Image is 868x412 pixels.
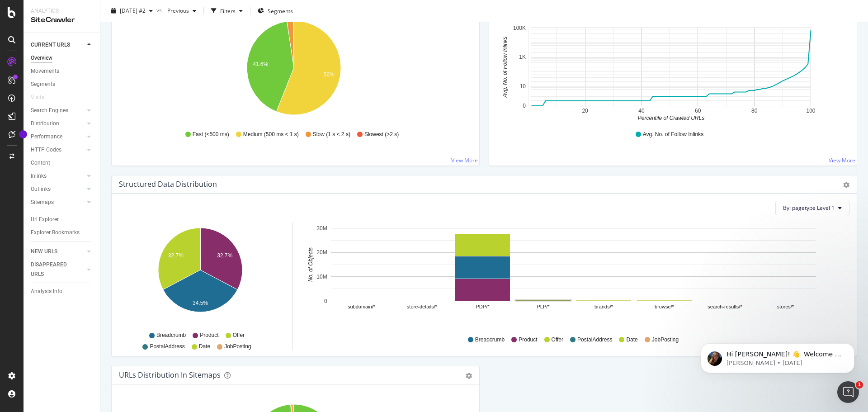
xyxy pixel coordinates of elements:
[200,331,218,339] span: Product
[31,145,85,155] a: HTTP Codes
[655,304,675,309] text: browse/*
[31,106,85,115] a: Search Engines
[121,223,279,327] svg: A chart.
[466,373,472,379] div: gear
[316,249,327,256] text: 20M
[268,7,293,14] span: Segments
[199,343,210,350] span: Date
[119,17,469,122] svg: A chart.
[31,228,80,237] div: Explorer Bookmarks
[806,108,815,114] text: 100
[164,4,200,18] button: Previous
[31,215,94,224] a: Url Explorer
[31,171,85,181] a: Inlinks
[168,252,184,259] text: 32.7%
[519,54,526,60] text: 1K
[31,215,59,224] div: Url Explorer
[224,343,251,350] span: JobPosting
[520,83,526,90] text: 10
[31,228,94,237] a: Explorer Bookmarks
[316,225,327,232] text: 30M
[31,287,62,296] div: Analysis Info
[31,119,85,128] a: Distribution
[407,304,438,309] text: store-details/*
[552,336,563,344] span: Offer
[638,115,704,121] text: Percentile of Crawled URLs
[19,130,27,138] div: Tooltip anchor
[638,108,645,114] text: 40
[31,80,55,89] div: Segments
[626,336,637,344] span: Date
[324,71,335,78] text: 56%
[476,304,490,309] text: PDP/*
[108,4,156,18] button: [DATE] #2
[316,274,327,280] text: 10M
[39,26,156,78] span: Hi [PERSON_NAME]! 👋 Welcome to Botify chat support! Have a question? Reply to this message and ou...
[496,17,846,122] svg: A chart.
[31,40,85,50] a: CURRENT URLS
[217,252,232,259] text: 32.7%
[31,287,94,296] a: Analysis Info
[31,7,93,15] div: Analytics
[31,15,93,25] div: SiteCrawler
[513,25,526,31] text: 100K
[775,201,849,215] button: By: pagetype Level 1
[119,180,217,189] div: Structured Data Distribution
[208,4,246,18] button: Filters
[31,132,62,142] div: Performance
[777,304,794,309] text: stores/*
[843,182,849,188] div: gear
[523,103,526,109] text: 0
[594,304,613,309] text: brands/*
[537,304,550,309] text: PLP/*
[856,381,863,388] span: 1
[783,204,835,212] span: By: pagetype Level 1
[31,80,94,89] a: Segments
[451,156,478,164] a: View More
[150,343,184,350] span: PostalAddress
[324,298,327,304] text: 0
[695,108,701,114] text: 60
[31,158,94,168] a: Content
[31,119,59,128] div: Distribution
[31,198,54,207] div: Sitemaps
[31,93,44,102] div: Visits
[31,247,57,256] div: NEW URLS
[582,108,588,114] text: 20
[31,260,85,279] a: DISAPPEARED URLS
[156,6,164,14] span: vs
[31,53,52,63] div: Overview
[243,131,299,138] span: Medium (500 ms < 1 s)
[254,4,297,18] button: Segments
[31,158,50,168] div: Content
[31,145,61,155] div: HTTP Codes
[156,331,186,339] span: Breadcrumb
[687,324,868,388] iframe: Intercom notifications message
[31,247,85,256] a: NEW URLS
[475,336,505,344] span: Breadcrumb
[304,223,843,327] svg: A chart.
[193,300,208,306] text: 34.5%
[31,106,68,115] div: Search Engines
[31,185,51,194] div: Outlinks
[643,131,704,138] span: Avg. No. of Follow Inlinks
[31,93,53,102] a: Visits
[233,331,245,339] span: Offer
[31,53,94,63] a: Overview
[31,198,85,207] a: Sitemaps
[364,131,399,138] span: Slowest (>2 s)
[577,336,612,344] span: PostalAddress
[120,7,146,14] span: 2025 Oct. 2nd #2
[39,35,156,43] p: Message from Laura, sent 5d ago
[31,132,85,142] a: Performance
[307,247,314,282] text: No. of Objects
[652,336,679,344] span: JobPosting
[164,7,189,14] span: Previous
[313,131,350,138] span: Slow (1 s < 2 s)
[348,304,376,309] text: subdomain/*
